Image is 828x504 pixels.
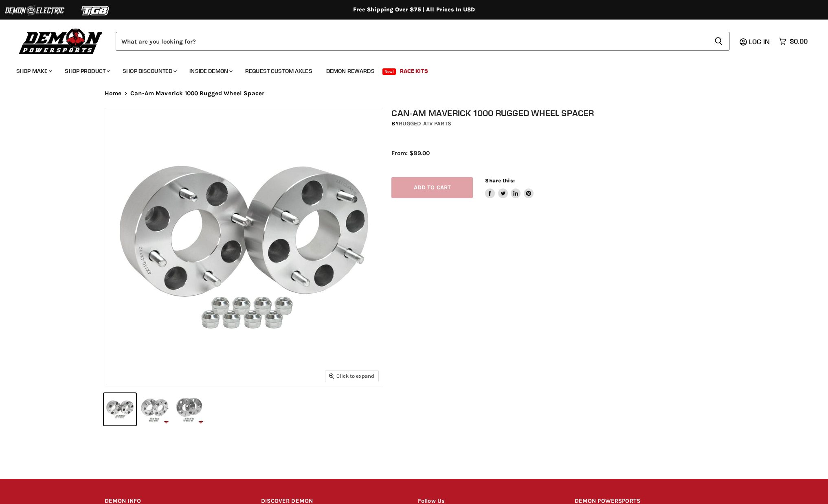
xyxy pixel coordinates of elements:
[138,393,171,425] button: Can-Am Maverick 1000 Rugged Wheel Spacer thumbnail
[708,32,729,50] button: Search
[749,37,770,46] span: Log in
[65,3,126,18] img: TGB Logo 2
[105,108,383,386] img: Can-Am Maverick 1000 Rugged Wheel Spacer
[329,373,374,379] span: Click to expand
[183,63,237,79] a: Inside Demon
[320,63,381,79] a: Demon Rewards
[4,3,65,18] img: Demon Electric Logo 2
[399,120,451,127] a: Rugged ATV Parts
[88,6,740,13] div: Free Shipping Over $75 | All Prices In USD
[391,119,732,128] div: by
[775,35,812,47] a: $0.00
[790,37,808,45] span: $0.00
[59,63,115,79] a: Shop Product
[382,68,396,75] span: New!
[105,90,122,97] a: Home
[130,90,264,97] span: Can-Am Maverick 1000 Rugged Wheel Spacer
[10,59,806,79] ul: Main menu
[116,32,708,50] input: Search
[88,90,740,97] nav: Breadcrumbs
[325,370,378,381] button: Click to expand
[485,177,534,199] aside: Share this:
[10,63,57,79] a: Shop Make
[116,63,182,79] a: Shop Discounted
[116,32,729,50] form: Product
[745,38,775,45] a: Log in
[173,393,205,425] button: Can-Am Maverick 1000 Rugged Wheel Spacer thumbnail
[391,149,430,157] span: From: $89.00
[16,26,105,55] img: Demon Powersports
[239,63,318,79] a: Request Custom Axles
[391,108,732,118] h1: Can-Am Maverick 1000 Rugged Wheel Spacer
[394,63,434,79] a: Race Kits
[485,177,514,184] span: Share this:
[104,393,136,425] button: Can-Am Maverick 1000 Rugged Wheel Spacer thumbnail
